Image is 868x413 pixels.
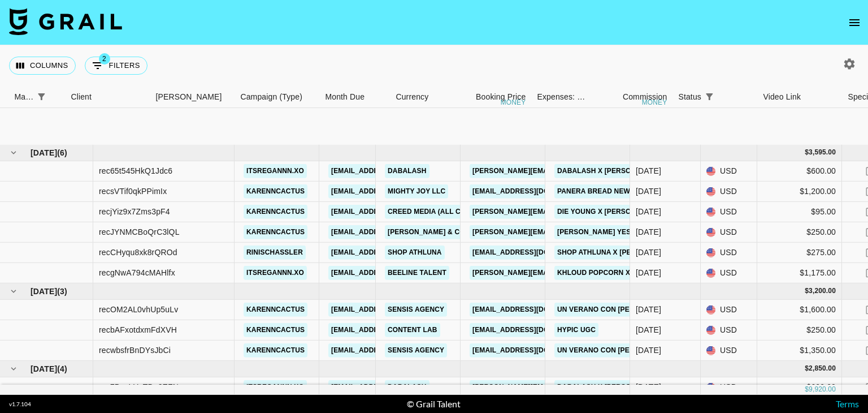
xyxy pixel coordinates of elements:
[244,246,306,260] a: rinischassler
[554,225,633,239] a: [PERSON_NAME] Yes
[757,182,842,202] div: $1,200.00
[470,343,596,358] a: [EMAIL_ADDRESS][DOMAIN_NAME]
[244,266,307,280] a: itsregannn.xo
[809,286,836,296] div: 3,200.00
[328,266,455,280] a: [EMAIL_ADDRESS][DOMAIN_NAME]
[672,86,757,108] div: Status
[470,246,596,260] a: [EMAIL_ADDRESS][DOMAIN_NAME]
[717,89,733,105] button: Sort
[809,364,836,373] div: 2,850.00
[328,164,455,178] a: [EMAIL_ADDRESS][DOMAIN_NAME]
[235,86,319,108] div: Campaign (Type)
[385,303,447,317] a: Sensis Agency
[636,226,661,238] div: Aug '25
[385,225,483,239] a: [PERSON_NAME] & Co LLC
[636,247,661,258] div: Aug '25
[31,286,57,297] span: [DATE]
[843,11,866,34] button: open drawer
[636,324,661,335] div: Sep '25
[99,304,178,315] div: recOM2AL0vhUp5uLv
[501,99,526,106] div: money
[809,148,836,157] div: 3,595.00
[244,303,307,317] a: karenncactus
[470,205,654,219] a: [PERSON_NAME][EMAIL_ADDRESS][DOMAIN_NAME]
[49,89,65,105] button: Sort
[396,86,428,108] div: Currency
[805,364,809,373] div: $
[554,246,680,260] a: Shop Athluna x [PERSON_NAME]
[33,89,49,105] button: Show filters
[150,86,235,108] div: Booker
[99,267,175,278] div: recgNwA794cMAHlfx
[57,363,67,375] span: ( 4 )
[319,86,390,108] div: Month Due
[470,323,596,337] a: [EMAIL_ADDRESS][DOMAIN_NAME]
[701,341,757,361] div: USD
[385,164,429,178] a: Dabalash
[554,205,665,219] a: Die Young x [PERSON_NAME]
[554,164,728,178] a: Dabalash x [PERSON_NAME] - Down Payment
[623,86,667,108] div: Commission
[757,300,842,320] div: $1,600.00
[470,266,654,280] a: [PERSON_NAME][EMAIL_ADDRESS][DOMAIN_NAME]
[99,186,167,197] div: recsVTif0qkPPimIx
[757,161,842,182] div: $600.00
[9,8,122,35] img: Grail Talent
[328,184,455,199] a: [EMAIL_ADDRESS][DOMAIN_NAME]
[470,164,654,178] a: [PERSON_NAME][EMAIL_ADDRESS][DOMAIN_NAME]
[701,300,757,320] div: USD
[636,304,661,315] div: Sep '25
[636,206,661,217] div: Aug '25
[636,345,661,356] div: Sep '25
[57,147,67,158] span: ( 6 )
[636,186,661,197] div: Aug '25
[8,86,65,108] div: Manager
[99,345,171,356] div: recwbsfrBnDYsJbCi
[470,184,596,199] a: [EMAIL_ADDRESS][DOMAIN_NAME]
[531,86,588,108] div: Expenses: Remove Commission?
[757,263,842,283] div: $1,175.00
[6,361,21,377] button: hide children
[325,86,364,108] div: Month Due
[757,86,842,108] div: Video Link
[385,323,440,337] a: Content Lab
[390,86,446,108] div: Currency
[805,148,809,157] div: $
[6,145,21,161] button: hide children
[328,323,455,337] a: [EMAIL_ADDRESS][DOMAIN_NAME]
[476,86,526,108] div: Booking Price
[31,363,57,375] span: [DATE]
[805,286,809,296] div: $
[757,320,842,341] div: $250.00
[385,205,502,219] a: Creed Media (All Campaigns)
[385,266,449,280] a: Beeline Talent
[407,398,461,410] div: © Grail Talent
[9,57,76,75] button: Select columns
[701,222,757,243] div: USD
[470,303,596,317] a: [EMAIL_ADDRESS][DOMAIN_NAME]
[85,57,147,75] button: Show filters
[636,381,661,393] div: Oct '25
[701,161,757,182] div: USD
[71,86,92,108] div: Client
[470,225,712,239] a: [PERSON_NAME][EMAIL_ADDRESS][PERSON_NAME][DOMAIN_NAME]
[809,385,836,394] div: 9,920.00
[763,86,801,108] div: Video Link
[240,86,302,108] div: Campaign (Type)
[328,246,455,260] a: [EMAIL_ADDRESS][DOMAIN_NAME]
[65,86,150,108] div: Client
[636,267,661,278] div: Aug '25
[328,225,455,239] a: [EMAIL_ADDRESS][DOMAIN_NAME]
[328,205,455,219] a: [EMAIL_ADDRESS][DOMAIN_NAME]
[554,303,679,317] a: Un Verano Con [PERSON_NAME]
[385,380,429,394] a: Dabalash
[757,222,842,243] div: $250.00
[9,401,31,408] div: v 1.7.104
[328,303,455,317] a: [EMAIL_ADDRESS][DOMAIN_NAME]
[244,184,307,199] a: karenncactus
[385,246,445,260] a: Shop Athluna
[757,341,842,361] div: $1,350.00
[701,202,757,222] div: USD
[99,165,172,177] div: rec65t545HkQ1Jdc6
[57,286,67,297] span: ( 3 )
